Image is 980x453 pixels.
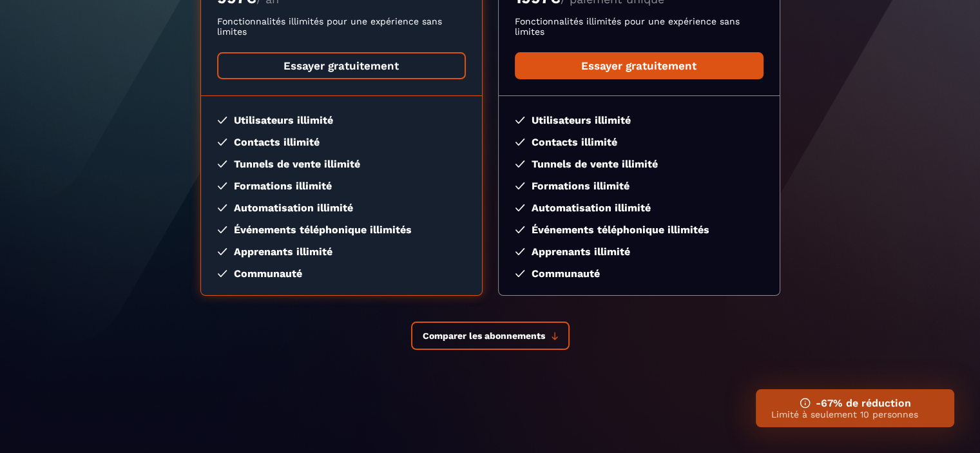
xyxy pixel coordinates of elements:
img: checked [217,139,227,146]
p: Limité à seulement 10 personnes [771,409,939,419]
p: Fonctionnalités illimités pour une expérience sans limites [217,16,466,37]
img: checked [515,270,525,277]
span: Comparer les abonnements [423,331,545,341]
h3: -67% de réduction [771,397,939,409]
img: checked [217,204,227,211]
img: checked [515,248,525,255]
li: Événements téléphonique illimités [217,224,466,236]
li: Communauté [515,267,764,280]
li: Tunnels de vente illimité [515,158,764,170]
li: Automatisation illimité [217,202,466,214]
li: Apprenants illimité [217,246,466,258]
li: Formations illimité [217,180,466,192]
li: Utilisateurs illimité [515,114,764,126]
li: Automatisation illimité [515,202,764,214]
img: checked [217,248,227,255]
p: Fonctionnalités illimités pour une expérience sans limites [515,16,764,37]
img: checked [515,139,525,146]
img: checked [217,270,227,277]
a: Essayer gratuitement [217,52,466,79]
img: ifno [800,398,811,409]
li: Apprenants illimité [515,246,764,258]
li: Communauté [217,267,466,280]
img: checked [217,226,227,233]
li: Événements téléphonique illimités [515,224,764,236]
img: checked [515,117,525,124]
img: checked [515,204,525,211]
img: checked [515,160,525,168]
img: checked [217,117,227,124]
li: Contacts illimité [515,136,764,148]
li: Formations illimité [515,180,764,192]
li: Utilisateurs illimité [217,114,466,126]
a: Essayer gratuitement [515,52,764,79]
img: checked [515,226,525,233]
button: Comparer les abonnements [411,322,570,350]
img: checked [515,182,525,189]
li: Tunnels de vente illimité [217,158,466,170]
img: checked [217,182,227,189]
li: Contacts illimité [217,136,466,148]
img: checked [217,160,227,168]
